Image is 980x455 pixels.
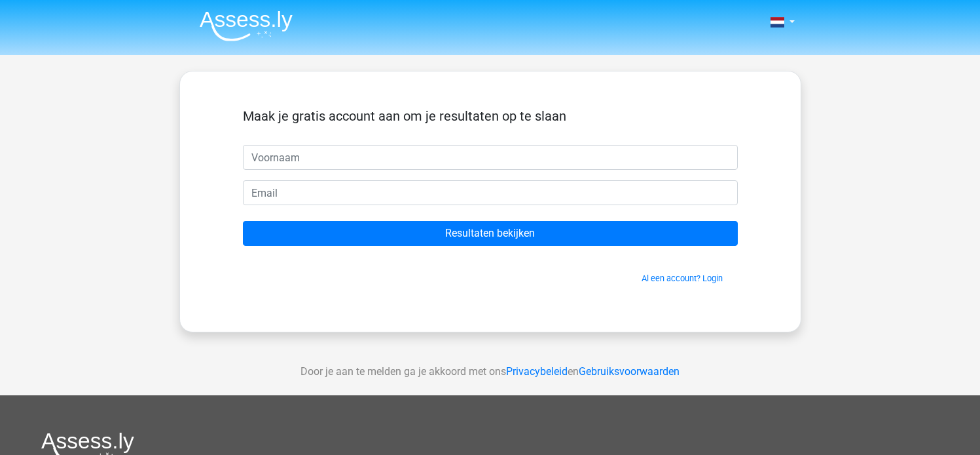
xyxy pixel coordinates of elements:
input: Voornaam [243,145,738,170]
a: Al een account? Login [642,273,723,283]
img: Assessly [200,10,293,41]
input: Resultaten bekijken [243,221,738,246]
h5: Maak je gratis account aan om je resultaten op te slaan [243,108,738,124]
input: Email [243,180,738,205]
a: Gebruiksvoorwaarden [579,365,680,378]
a: Privacybeleid [506,365,568,378]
